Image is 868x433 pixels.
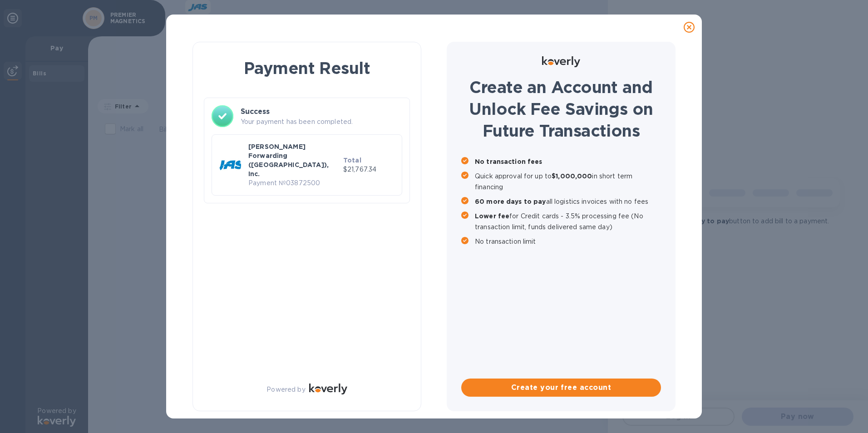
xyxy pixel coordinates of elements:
[207,57,406,79] h1: Payment Result
[248,142,340,178] p: [PERSON_NAME] Forwarding ([GEOGRAPHIC_DATA]), Inc.
[475,211,661,232] p: for Credit cards - 3.5% processing fee (No transaction limit, funds delivered same day)
[823,389,868,433] iframe: Chat Widget
[343,165,395,174] p: $21,767.34
[475,171,661,192] p: Quick approval for up to in short term financing
[343,157,361,164] b: Total
[552,172,592,180] b: $1,000,000
[248,178,340,188] p: Payment № 03872500
[475,236,661,247] p: No transaction limit
[469,382,654,393] span: Create your free account
[241,106,402,117] h3: Success
[542,56,580,67] img: Logo
[475,198,546,205] b: 60 more days to pay
[475,196,661,207] p: all logistics invoices with no fees
[475,212,509,220] b: Lower fee
[461,76,661,142] h1: Create an Account and Unlock Fee Savings on Future Transactions
[309,384,347,394] img: Logo
[461,379,661,397] button: Create your free account
[241,117,402,127] p: Your payment has been completed.
[475,158,542,165] b: No transaction fees
[266,385,305,394] p: Powered by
